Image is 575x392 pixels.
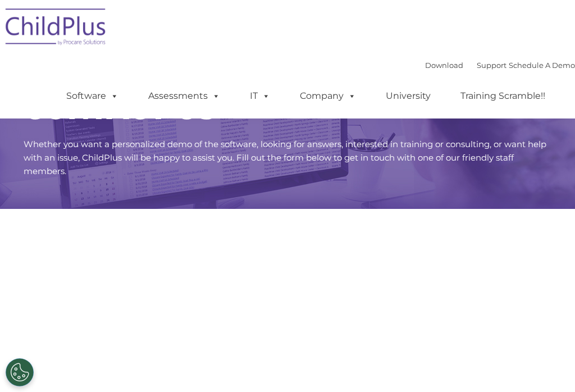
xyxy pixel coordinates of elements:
span: Whether you want a personalized demo of the software, looking for answers, interested in training... [24,139,546,176]
a: IT [239,85,281,107]
a: Assessments [137,85,231,107]
font: | [425,61,575,70]
a: Training Scramble!! [449,85,556,107]
a: Support [477,61,506,70]
a: Download [425,61,463,70]
a: University [375,85,442,107]
button: Cookies Settings [6,358,34,386]
a: Schedule A Demo [509,61,575,70]
a: Company [289,85,367,107]
a: Software [55,85,130,107]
